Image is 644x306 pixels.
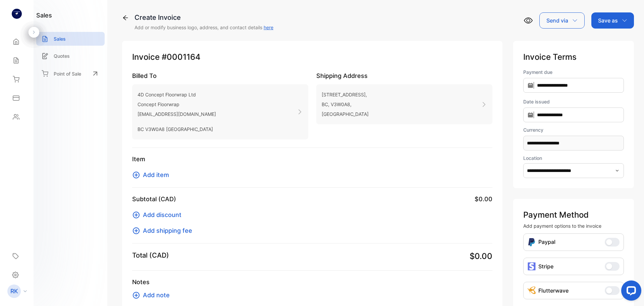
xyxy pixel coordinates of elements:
[143,226,192,235] span: Add shipping fee
[132,291,174,300] button: Add note
[132,51,492,63] p: Invoice
[616,278,644,306] iframe: LiveChat chat widget
[523,98,624,105] label: Date issued
[132,210,185,219] button: Add discount
[54,35,66,42] p: Sales
[523,126,624,133] label: Currency
[538,262,553,270] p: Stripe
[54,70,81,77] p: Point of Sale
[132,226,196,235] button: Add shipping fee
[528,238,536,247] img: Icon
[36,49,105,63] a: Quotes
[36,11,52,20] h1: sales
[546,16,568,25] p: Send via
[132,71,308,80] p: Billed To
[528,287,536,295] img: Icon
[36,32,105,46] a: Sales
[523,51,624,63] p: Invoice Terms
[138,99,216,109] p: Concept Floorwrap
[132,155,492,164] p: Item
[539,12,585,29] button: Send via
[523,209,624,221] p: Payment Method
[322,109,369,119] p: [GEOGRAPHIC_DATA]
[138,90,216,99] p: 4D Concept Floorwrap Ltd
[528,262,536,270] img: icon
[598,16,618,25] p: Save as
[54,52,70,59] p: Quotes
[475,194,492,204] span: $0.00
[10,287,18,296] p: RK
[322,90,369,99] p: [STREET_ADDRESS],
[143,291,170,300] span: Add note
[162,51,201,63] span: #0001164
[523,69,624,76] label: Payment due
[132,277,492,287] p: Notes
[523,222,624,229] p: Add payment options to the invoice
[322,99,369,109] p: BC, V3W0A8,
[538,238,555,247] p: Paypal
[538,287,569,295] p: Flutterwave
[316,71,492,80] p: Shipping Address
[135,24,273,31] p: Add or modify business logo, address, and contact details
[132,194,176,204] p: Subtotal (CAD)
[138,124,216,134] p: BC V3W0A8 [GEOGRAPHIC_DATA]
[523,155,542,161] label: Location
[143,210,181,219] span: Add discount
[12,9,22,19] img: logo
[591,12,634,29] button: Save as
[132,170,173,179] button: Add item
[132,250,169,260] p: Total (CAD)
[36,66,105,81] a: Point of Sale
[470,250,492,262] span: $0.00
[143,170,169,179] span: Add item
[135,12,273,23] div: Create Invoice
[264,25,273,30] a: here
[138,109,216,119] p: [EMAIL_ADDRESS][DOMAIN_NAME]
